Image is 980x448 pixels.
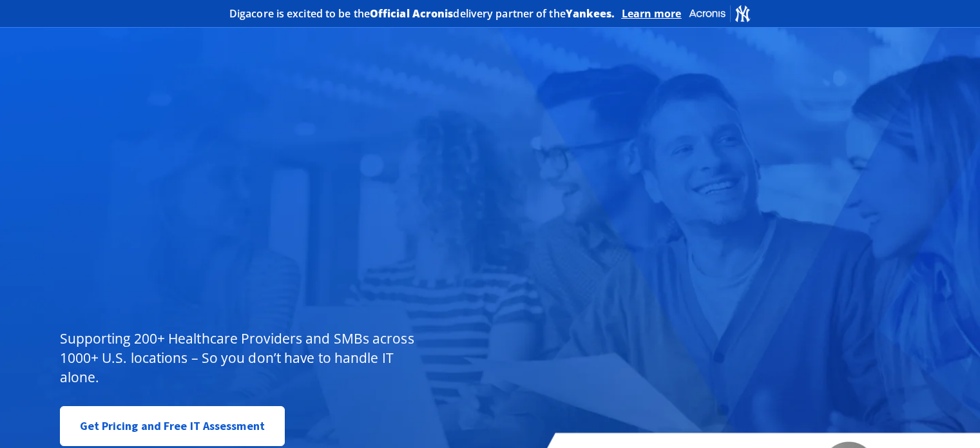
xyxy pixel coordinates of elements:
b: Official Acronis [370,6,454,21]
b: Yankees. [566,6,615,21]
p: Supporting 200+ Healthcare Providers and SMBs across 1000+ U.S. locations – So you don’t have to ... [60,329,420,387]
h2: Digacore is excited to be the delivery partner of the [229,8,615,19]
span: Get Pricing and Free IT Assessment [80,413,265,439]
a: Learn more [622,7,682,20]
img: Acronis [688,4,751,23]
a: Get Pricing and Free IT Assessment [60,406,285,446]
